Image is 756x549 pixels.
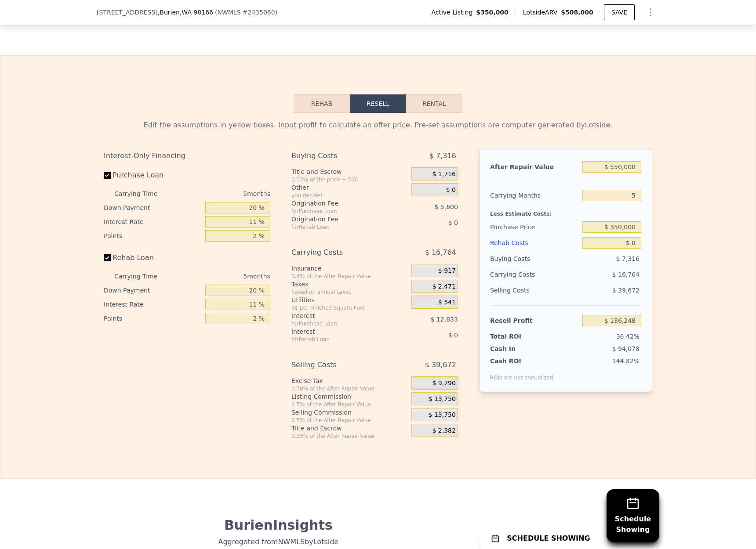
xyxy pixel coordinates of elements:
[490,235,579,251] div: Rehab Costs
[217,9,240,16] span: NWMLS
[434,203,458,210] span: $ 5,600
[104,172,111,179] input: Purchase Loan
[291,433,408,440] div: 0.33% of the After Repair Value
[291,392,408,401] div: Listing Commission
[490,219,579,235] div: Purchase Price
[616,333,640,340] span: 36.42%
[429,148,456,164] span: $ 7,316
[291,376,408,385] div: Excise Tax
[291,148,389,164] div: Buying Costs
[291,408,408,417] div: Selling Commission
[291,264,408,273] div: Insurance
[158,8,213,17] span: , Burien
[291,401,408,408] div: 2.5% of the After Repair Value
[446,186,456,194] span: $ 0
[104,283,202,297] div: Down Payment
[490,313,579,329] div: Resell Profit
[97,8,158,17] span: [STREET_ADDRESS]
[507,533,590,544] h1: SCHEDULE SHOWING
[490,282,579,298] div: Selling Costs
[448,332,458,339] span: $ 0
[432,170,455,178] span: $ 1,716
[523,8,561,17] span: Lotside ARV
[175,269,270,283] div: 5 months
[291,311,389,320] div: Interest
[104,517,453,533] div: Burien Insights
[291,192,408,199] div: you decide!
[490,188,579,203] div: Carrying Months
[291,417,408,424] div: 2.5% of the After Repair Value
[291,215,389,224] div: Origination Fee
[406,94,462,113] button: Rental
[291,208,389,215] div: for Purchase Loan
[291,296,408,304] div: Utilities
[438,267,456,275] span: $ 917
[104,254,111,261] input: Rehab Loan
[429,395,456,403] span: $ 13,750
[104,167,202,183] label: Purchase Loan
[291,385,408,392] div: 1.78% of the After Repair Value
[180,9,213,16] span: , WA 98166
[114,269,171,283] div: Carrying Time
[294,94,350,113] button: Rehab
[291,167,408,176] div: Title and Escrow
[425,245,456,260] span: $ 16,764
[291,424,408,433] div: Title and Escrow
[291,245,389,260] div: Carrying Costs
[612,345,640,352] span: $ 94,078
[114,187,171,201] div: Carrying Time
[104,148,270,164] div: Interest-Only Financing
[291,273,408,280] div: 0.4% of the After Repair Value
[607,489,659,542] button: ScheduleShowing
[490,357,553,365] div: Cash ROI
[291,183,408,192] div: Other
[291,176,408,183] div: 0.33% of the price + 550
[612,287,640,294] span: $ 39,672
[104,311,202,325] div: Points
[432,379,455,387] span: $ 9,790
[104,120,652,130] div: Edit the assumptions in yellow boxes. Input profit to calculate an offer price. Pre-set assumptio...
[616,255,640,262] span: $ 7,316
[104,250,202,266] label: Rehab Loan
[432,283,455,291] span: $ 2,471
[291,289,408,296] div: based on annual taxes
[490,365,553,381] div: ROIs are not annualized
[490,332,545,341] div: Total ROI
[429,411,456,419] span: $ 13,750
[104,215,202,229] div: Interest Rate
[104,533,453,547] div: Aggregated from NWMLS by Lotside
[431,316,458,323] span: $ 12,833
[291,304,408,311] div: 3¢ per Finished Square Foot
[612,358,640,365] span: 144.82%
[425,357,456,373] span: $ 39,672
[490,159,579,175] div: After Repair Value
[476,8,509,17] span: $350,000
[104,201,202,215] div: Down Payment
[490,251,579,267] div: Buying Costs
[291,336,389,343] div: for Rehab Loan
[438,299,456,307] span: $ 541
[291,327,389,336] div: Interest
[291,224,389,231] div: for Rehab Loan
[291,199,389,208] div: Origination Fee
[291,357,389,373] div: Selling Costs
[175,187,270,201] div: 5 months
[291,280,408,289] div: Taxes
[350,94,406,113] button: Resell
[490,203,641,219] div: Less Estimate Costs:
[642,4,659,21] button: Show Options
[431,8,476,17] span: Active Listing
[432,427,455,435] span: $ 2,382
[604,4,635,20] button: SAVE
[490,267,545,282] div: Carrying Costs
[104,297,202,311] div: Interest Rate
[243,9,275,16] span: # 2435060
[215,8,277,17] div: ( )
[291,320,389,327] div: for Purchase Loan
[104,229,202,243] div: Points
[612,271,640,278] span: $ 16,764
[561,9,593,16] span: $508,000
[490,344,545,353] div: Cash In
[448,219,458,226] span: $ 0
